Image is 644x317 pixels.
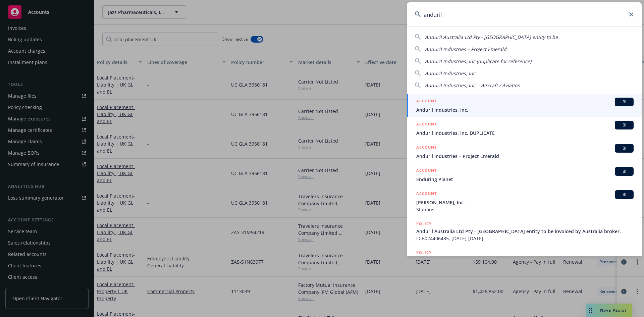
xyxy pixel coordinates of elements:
span: Anduril Industries, Inc. [416,106,634,113]
span: BI [618,122,631,128]
span: Anduril Industries, Inc (duplicate for reference) [425,58,531,64]
span: BI [618,192,631,198]
span: Stations [416,206,634,213]
h5: ACCOUNT [416,190,437,198]
span: Enduring Planet [416,176,634,183]
span: [PERSON_NAME], Inc. [416,199,634,206]
a: ACCOUNTBIAnduril Industries – Project Emerald [407,140,642,163]
h5: POLICY [416,249,432,256]
h5: ACCOUNT [416,144,437,152]
h5: ACCOUNT [416,121,437,129]
a: ACCOUNTBIAnduril Industries, Inc. [407,94,642,117]
span: BI [618,99,631,105]
span: Anduril Industries, Inc. DUPLICATE [416,129,634,137]
span: Anduril Industries, Inc. [425,70,477,76]
h5: POLICY [416,220,432,227]
a: ACCOUNTBI[PERSON_NAME], Inc.Stations [407,187,642,217]
span: LCB024406485, [DATE]-[DATE] [416,235,634,242]
h5: ACCOUNT [416,98,437,106]
span: Anduril Australia Ltd Pty - [GEOGRAPHIC_DATA] entity to be invoiced by Australia broker. [416,228,634,235]
h5: ACCOUNT [416,167,437,175]
span: Anduril Industries – Project Emerald [425,46,506,52]
span: Anduril Australia Ltd Pty - [GEOGRAPHIC_DATA] entity to be [425,34,558,40]
span: Anduril Industries – Project Emerald [416,153,634,160]
a: ACCOUNTBIEnduring Planet [407,163,642,187]
a: POLICYAnduril Australia Ltd Pty - [GEOGRAPHIC_DATA] entity to be invoiced by Australia broker.LCB... [407,217,642,246]
a: ACCOUNTBIAnduril Industries, Inc. DUPLICATE [407,117,642,140]
span: BI [618,168,631,174]
input: Search... [407,2,642,27]
span: BI [618,145,631,151]
span: Anduril Industries, Inc. - Aircraft / Aviation [425,82,520,89]
a: POLICY [407,246,642,274]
